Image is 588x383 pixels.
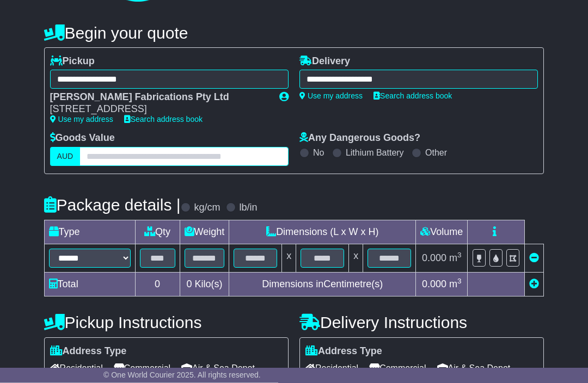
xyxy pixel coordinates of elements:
[305,346,382,358] label: Address Type
[44,24,544,42] h4: Begin your quote
[135,273,180,296] td: 0
[50,56,95,68] label: Pickup
[313,148,324,158] label: No
[44,196,181,214] h4: Package details |
[373,92,452,101] a: Search address book
[180,220,229,244] td: Weight
[282,244,296,273] td: x
[229,220,416,244] td: Dimensions (L x W x H)
[437,360,511,377] span: Air & Sea Depot
[194,202,220,214] label: kg/cm
[425,148,447,158] label: Other
[457,251,462,260] sup: 3
[135,220,180,244] td: Qty
[299,314,544,332] h4: Delivery Instructions
[449,253,462,264] span: m
[50,360,103,377] span: Residential
[346,148,404,158] label: Lithium Battery
[229,273,416,296] td: Dimensions in Centimetre(s)
[240,202,258,214] label: lb/in
[186,279,192,290] span: 0
[529,253,539,264] a: Remove this item
[50,115,113,124] a: Use my address
[457,277,462,286] sup: 3
[50,92,268,104] div: [PERSON_NAME] Fabrications Pty Ltd
[299,92,363,101] a: Use my address
[114,360,170,377] span: Commercial
[103,370,261,379] span: © One World Courier 2025. All rights reserved.
[529,279,539,290] a: Add new item
[369,360,426,377] span: Commercial
[50,133,115,145] label: Goods Value
[299,56,350,68] label: Delivery
[299,133,420,145] label: Any Dangerous Goods?
[349,244,363,273] td: x
[44,273,135,296] td: Total
[305,360,358,377] span: Residential
[180,273,229,296] td: Kilo(s)
[50,346,127,358] label: Address Type
[181,360,255,377] span: Air & Sea Depot
[449,279,462,290] span: m
[50,104,268,116] div: [STREET_ADDRESS]
[44,314,289,332] h4: Pickup Instructions
[422,279,446,290] span: 0.000
[124,115,203,124] a: Search address book
[416,220,468,244] td: Volume
[44,220,135,244] td: Type
[422,253,446,264] span: 0.000
[50,147,81,166] label: AUD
